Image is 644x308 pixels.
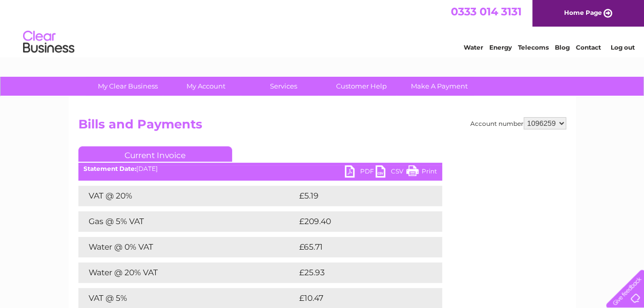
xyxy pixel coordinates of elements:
a: CSV [376,165,406,180]
a: Current Invoice [78,146,232,162]
b: Statement Date: [84,165,136,172]
td: £65.71 [297,237,420,257]
a: Telecoms [518,43,549,51]
a: Water [464,43,483,51]
a: Log out [610,43,634,51]
a: Contact [576,43,601,51]
img: logo.png [23,27,75,58]
a: Energy [489,43,512,51]
div: [DATE] [78,165,442,172]
td: Water @ 20% VAT [78,262,297,283]
td: VAT @ 20% [78,186,297,206]
a: PDF [345,165,376,180]
a: Print [406,165,437,180]
td: £5.19 [297,186,417,206]
a: Services [241,77,326,96]
a: My Clear Business [86,77,170,96]
a: 0333 014 3131 [451,5,522,18]
a: My Account [163,77,248,96]
div: Account number [470,117,566,129]
div: Clear Business is a trading name of Verastar Limited (registered in [GEOGRAPHIC_DATA] No. 3667643... [80,6,565,50]
td: Gas @ 5% VAT [78,211,297,232]
h2: Bills and Payments [78,117,566,137]
td: £25.93 [297,262,421,283]
td: Water @ 0% VAT [78,237,297,257]
a: Customer Help [319,77,404,96]
a: Make A Payment [397,77,482,96]
a: Blog [555,43,570,51]
td: £209.40 [297,211,424,232]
